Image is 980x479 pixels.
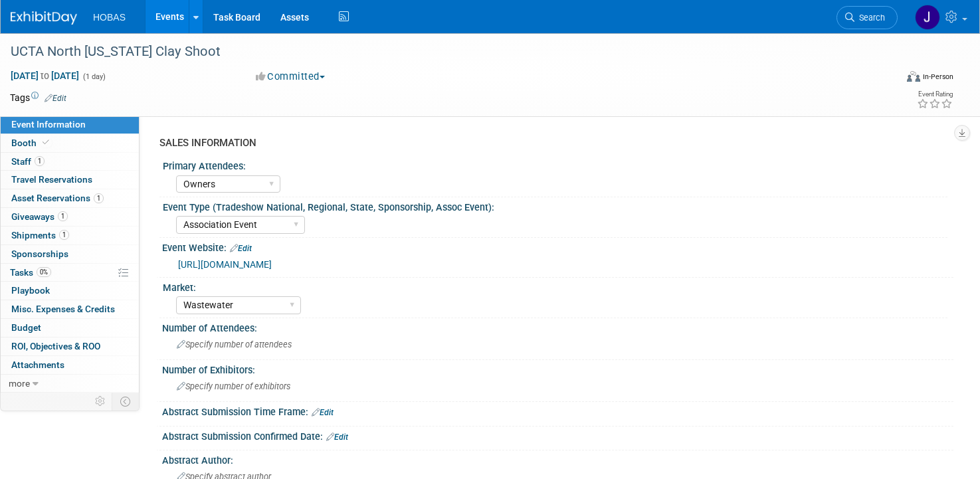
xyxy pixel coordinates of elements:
span: Event Information [11,119,86,130]
span: 0% [37,267,51,277]
a: Search [836,6,898,29]
span: 1 [35,156,45,166]
div: Number of Exhibitors: [162,360,953,377]
a: Staff1 [1,153,139,171]
img: Jennifer Jensen [915,5,940,30]
div: Abstract Submission Confirmed Date: [162,427,953,444]
div: Event Format [813,69,953,89]
button: Committed [251,70,330,84]
span: (1 day) [82,72,106,81]
span: Asset Reservations [11,193,104,203]
div: Abstract Submission Time Frame: [162,402,953,419]
span: HOBAS [93,12,126,23]
a: Misc. Expenses & Credits [1,300,139,318]
span: 1 [59,230,69,240]
a: Asset Reservations1 [1,189,139,207]
a: Edit [45,94,66,103]
td: Toggle Event Tabs [112,393,140,410]
a: Edit [230,244,252,253]
span: Travel Reservations [11,174,92,185]
div: In-Person [922,72,953,82]
a: Booth [1,134,139,152]
a: Event Information [1,116,139,134]
a: Sponsorships [1,245,139,263]
a: Giveaways1 [1,208,139,226]
div: Number of Attendees: [162,318,953,335]
div: Event Website: [162,238,953,255]
div: Event Rating [917,91,953,98]
span: Budget [11,322,41,333]
span: Misc. Expenses & Credits [11,304,115,314]
span: Booth [11,138,52,148]
a: Attachments [1,356,139,374]
a: Edit [312,408,334,417]
td: Personalize Event Tab Strip [89,393,112,410]
span: Tasks [10,267,51,278]
span: Specify number of attendees [177,339,292,349]
div: Event Type (Tradeshow National, Regional, State, Sponsorship, Assoc Event): [163,197,947,214]
div: Abstract Author: [162,450,953,467]
i: Booth reservation complete [43,139,49,146]
span: Staff [11,156,45,167]
span: Shipments [11,230,69,240]
span: Attachments [11,359,64,370]
a: Travel Reservations [1,171,139,189]
span: Sponsorships [11,248,68,259]
a: Playbook [1,282,139,300]
a: Shipments1 [1,227,139,244]
span: Specify number of exhibitors [177,381,290,391]
div: SALES INFORMATION [159,136,943,150]
a: Edit [326,432,348,442]
a: Budget [1,319,139,337]
span: [DATE] [DATE] [10,70,80,82]
span: Playbook [11,285,50,296]
a: more [1,375,139,393]
div: UCTA North [US_STATE] Clay Shoot [6,40,873,64]
a: Tasks0% [1,264,139,282]
span: 1 [58,211,68,221]
img: ExhibitDay [11,11,77,25]
span: 1 [94,193,104,203]
span: ROI, Objectives & ROO [11,341,100,351]
img: Format-Inperson.png [907,71,920,82]
a: [URL][DOMAIN_NAME] [178,259,272,270]
div: Primary Attendees: [163,156,947,173]
td: Tags [10,91,66,104]
span: Search [854,13,885,23]
span: to [39,70,51,81]
div: Market: [163,278,947,294]
span: more [9,378,30,389]
span: Giveaways [11,211,68,222]
a: ROI, Objectives & ROO [1,337,139,355]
